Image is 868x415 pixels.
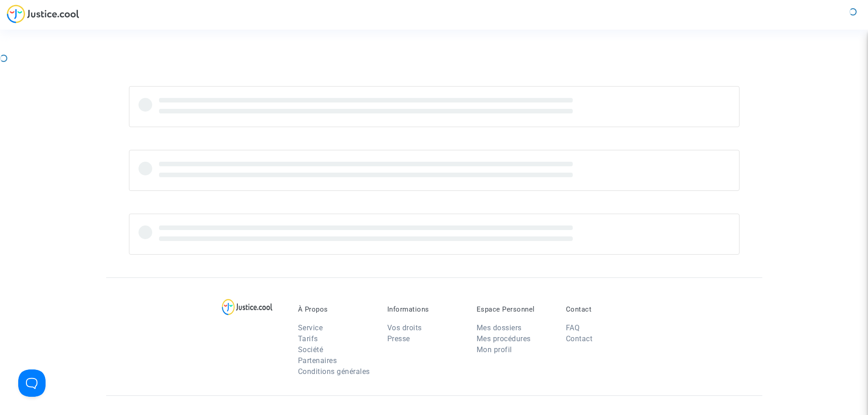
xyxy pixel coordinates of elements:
p: Informations [387,305,463,313]
a: Service [298,323,323,332]
a: Mon profil [477,345,512,354]
a: Mes procédures [477,334,531,343]
a: Conditions générales [298,367,370,376]
p: À Propos [298,305,374,313]
a: Presse [387,334,410,343]
iframe: Toggle Customer Support [18,369,46,397]
a: FAQ [566,323,580,332]
a: Contact [566,334,593,343]
a: Mes dossiers [477,323,522,332]
p: Espace Personnel [477,305,552,313]
p: Contact [566,305,642,313]
a: Société [298,345,324,354]
a: Partenaires [298,356,337,365]
img: jc-logo.svg [7,5,79,23]
a: Vos droits [387,323,422,332]
img: logo-lg.svg [222,299,272,315]
a: Tarifs [298,334,318,343]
